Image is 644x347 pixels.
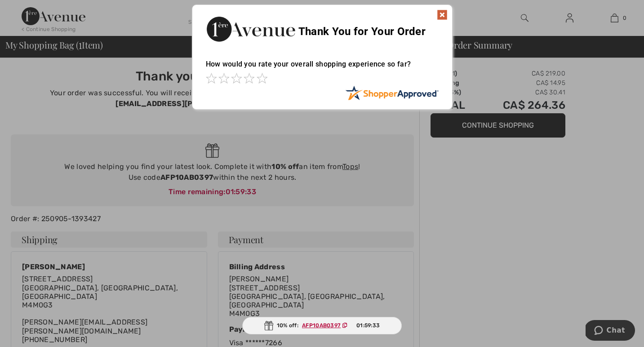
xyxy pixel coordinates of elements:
div: 10% off: [242,317,402,334]
span: Chat [21,6,40,14]
img: Thank You for Your Order [206,14,296,44]
ins: AFP10AB0397 [302,322,341,329]
span: 01:59:33 [356,321,380,329]
img: x [437,9,448,20]
img: Gift.svg [264,321,273,330]
span: Thank You for Your Order [298,25,426,38]
div: How would you rate your overall shopping experience so far? [206,51,439,85]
